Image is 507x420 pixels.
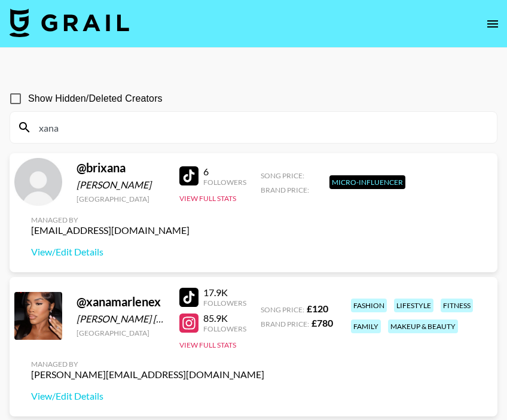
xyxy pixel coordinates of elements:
[351,299,387,312] div: fashion
[32,118,490,137] input: Search by User Name
[179,340,236,349] button: View Full Stats
[203,299,246,308] div: Followers
[31,224,190,236] div: [EMAIL_ADDRESS][DOMAIN_NAME]
[388,319,458,333] div: makeup & beauty
[311,317,333,328] strong: £ 780
[77,313,165,325] div: [PERSON_NAME] [PERSON_NAME]
[329,175,405,189] div: Micro-Influencer
[10,8,129,37] img: Grail Talent
[261,171,304,180] span: Song Price:
[307,303,328,314] strong: £ 120
[261,185,309,194] span: Brand Price:
[77,294,165,309] div: @ xanamarlenex
[31,246,190,258] a: View/Edit Details
[351,319,381,333] div: family
[179,194,236,203] button: View Full Stats
[441,299,473,312] div: fitness
[261,319,309,328] span: Brand Price:
[203,166,246,178] div: 6
[203,324,246,333] div: Followers
[31,215,190,224] div: Managed By
[261,305,304,314] span: Song Price:
[77,328,165,337] div: [GEOGRAPHIC_DATA]
[77,194,165,203] div: [GEOGRAPHIC_DATA]
[481,12,505,36] button: open drawer
[394,299,433,312] div: lifestyle
[31,369,264,381] div: [PERSON_NAME][EMAIL_ADDRESS][DOMAIN_NAME]
[77,179,165,191] div: [PERSON_NAME]
[28,92,163,106] span: Show Hidden/Deleted Creators
[77,160,165,175] div: @ brixana
[203,287,246,299] div: 17.9K
[203,178,246,187] div: Followers
[203,312,246,324] div: 85.9K
[31,360,264,369] div: Managed By
[31,390,264,402] a: View/Edit Details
